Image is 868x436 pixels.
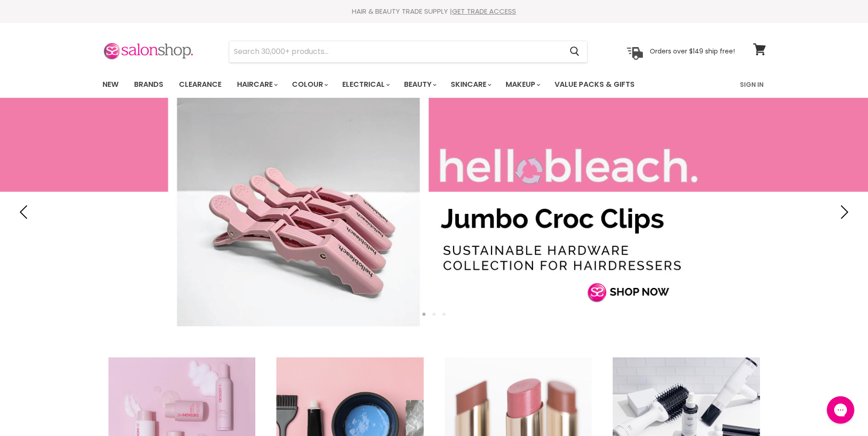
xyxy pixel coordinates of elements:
[422,313,426,316] li: Page dot 1
[734,75,769,94] a: Sign In
[91,7,777,16] div: HAIR & BEAUTY TRADE SUPPLY |
[335,75,395,94] a: Electrical
[91,71,777,98] nav: Main
[172,75,228,94] a: Clearance
[499,75,546,94] a: Makeup
[96,71,688,98] ul: Main menu
[822,393,859,427] iframe: Gorgias live chat messenger
[397,75,442,94] a: Beauty
[285,75,334,94] a: Colour
[834,203,852,221] button: Next
[444,75,497,94] a: Skincare
[452,6,516,16] a: GET TRADE ACCESS
[650,47,735,55] p: Orders over $149 ship free!
[229,41,588,63] form: Product
[548,75,642,94] a: Value Packs & Gifts
[96,75,125,94] a: New
[442,313,446,316] li: Page dot 3
[127,75,170,94] a: Brands
[563,41,587,62] button: Search
[229,41,563,62] input: Search
[16,203,34,221] button: Previous
[432,313,436,316] li: Page dot 2
[230,75,283,94] a: Haircare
